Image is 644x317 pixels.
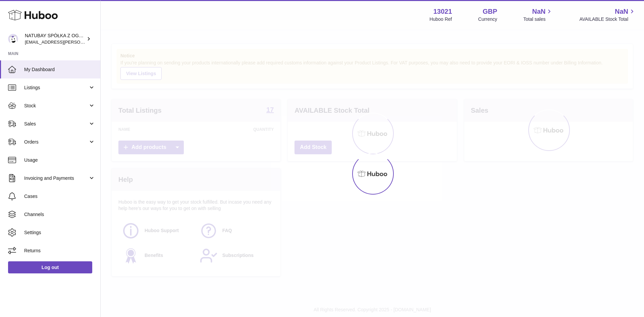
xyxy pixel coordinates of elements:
[579,7,636,22] a: NaN AVAILABLE Stock Total
[8,261,92,273] a: Log out
[24,175,88,181] span: Invoicing and Payments
[523,7,553,22] a: NaN Total sales
[24,211,95,218] span: Channels
[523,16,553,22] span: Total sales
[430,16,452,22] div: Huboo Ref
[24,85,88,91] span: Listings
[25,39,135,45] span: [EMAIL_ADDRESS][PERSON_NAME][DOMAIN_NAME]
[25,33,85,45] div: NATUBAY SPÓŁKA Z OGRANICZONĄ ODPOWIEDZIALNOŚCIĄ
[24,121,88,127] span: Sales
[483,7,497,16] strong: GBP
[24,103,88,109] span: Stock
[24,229,95,236] span: Settings
[8,34,18,44] img: kacper.antkowski@natubay.pl
[579,16,636,22] span: AVAILABLE Stock Total
[615,7,628,16] span: NaN
[24,157,95,163] span: Usage
[24,248,95,254] span: Returns
[24,193,95,200] span: Cases
[24,139,88,145] span: Orders
[532,7,545,16] span: NaN
[478,16,497,22] div: Currency
[433,7,452,16] strong: 13021
[24,66,95,73] span: My Dashboard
